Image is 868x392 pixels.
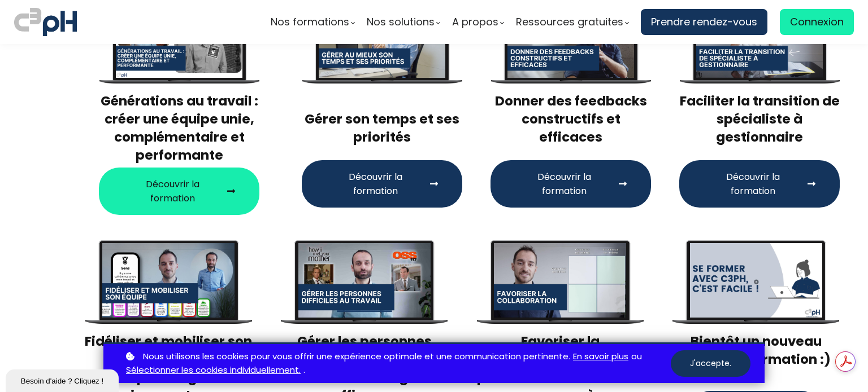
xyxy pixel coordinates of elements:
span: A propos [452,14,498,30]
h3: Bientôt un nouveau thème de formation :) [672,332,840,368]
p: ou . [123,350,671,378]
a: Prendre rendez-vous [641,9,767,35]
h3: Gérer son temps et ses priorités [302,92,462,147]
span: Prendre rendez-vous [651,14,757,30]
h3: Donner des feedbacks constructifs et efficaces [491,92,651,147]
span: Nous utilisons les cookies pour vous offrir une expérience optimale et une communication pertinente. [143,350,570,364]
span: Ressources gratuites [516,14,623,30]
button: Découvrir la formation [99,168,259,215]
img: logo C3PH [14,6,77,38]
h3: Générations au travail : créer une équipe unie, complémentaire et performante [99,92,259,165]
iframe: chat widget [6,367,121,392]
h3: Faciliter la transition de spécialiste à gestionnaire [679,92,840,147]
button: Découvrir la formation [491,160,651,208]
button: Découvrir la formation [679,160,840,208]
span: Découvrir la formation [703,170,802,198]
span: Nos formations [271,14,349,30]
span: Nos solutions [367,14,435,30]
a: En savoir plus [573,350,628,364]
span: Découvrir la formation [325,170,425,198]
button: Découvrir la formation [302,160,462,208]
a: Connexion [780,9,854,35]
span: Connexion [790,14,844,30]
span: Découvrir la formation [514,170,614,198]
span: Découvrir la formation [123,177,222,205]
button: J'accepte. [671,350,750,377]
a: Sélectionner les cookies individuellement. [126,363,301,377]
